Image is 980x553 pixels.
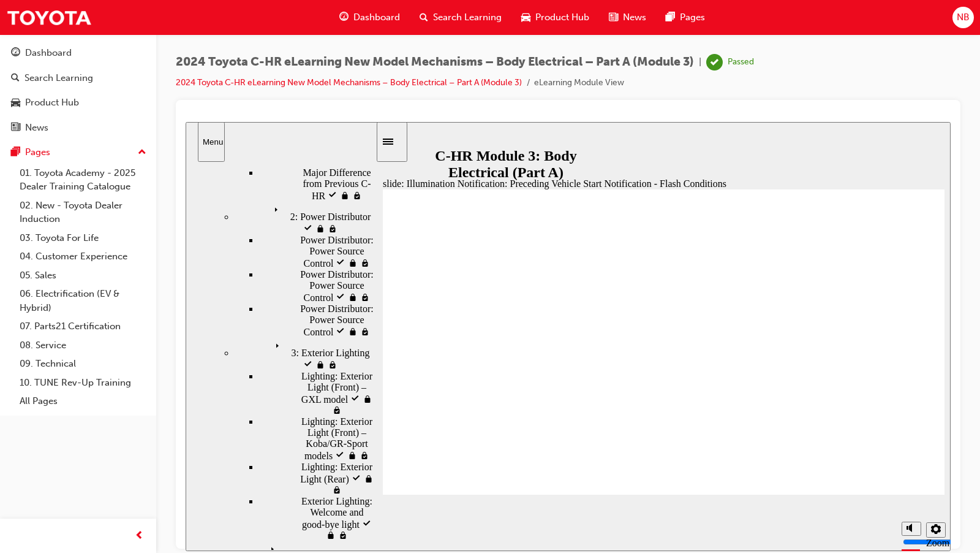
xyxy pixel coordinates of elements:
[656,5,715,30] a: pages-iconPages
[15,354,151,373] a: 09. Technical
[176,55,694,69] span: 2024 Toyota C-HR eLearning New Model Mechanisms – Body Electrical – Part A (Module 3)
[741,400,760,416] button: Settings
[176,77,522,88] a: 2024 Toyota C-HR eLearning New Model Mechanisms – Body Electrical – Part A (Module 3)
[710,389,759,429] div: misc controls
[73,374,190,419] div: Exterior Lighting: Welcome and good-bye light
[24,71,93,85] div: Search Learning
[73,294,190,340] div: Lighting: Exterior Light (Front) – Koba/GR-Sport models
[511,5,599,30] a: car-iconProduct Hub
[15,247,151,266] a: 04. Customer Experience
[11,73,20,84] span: search-icon
[25,121,48,135] div: News
[5,67,151,90] a: Search Learning
[25,145,50,159] div: Pages
[140,408,153,419] span: locked
[666,10,675,25] span: pages-icon
[25,96,79,110] div: Product Hub
[49,419,190,451] div: 4: Interior Lighting
[699,55,701,69] span: |
[118,102,130,112] span: visited
[15,373,151,392] a: 10. TUNE Rev-Up Training
[339,10,349,25] span: guage-icon
[49,80,190,113] div: 2: Power Distributor
[17,15,34,25] div: Menu
[49,216,190,249] div: 3: Exterior Lighting
[353,10,400,25] span: Dashboard
[5,91,151,114] a: Product Hub
[73,45,190,80] div: Major Difference from Previous C-HR
[420,10,428,25] span: search-icon
[73,113,190,147] div: Power Distributor: Power Source Control
[73,340,190,374] div: Lighting: Exterior Light (Rear)
[135,528,144,544] span: prev-icon
[410,5,511,30] a: search-iconSearch Learning
[15,229,151,248] a: 03. Toyota For Life
[957,10,970,25] span: NB
[11,123,20,134] span: news-icon
[5,141,151,164] button: Pages
[11,48,20,59] span: guage-icon
[15,336,151,355] a: 08. Service
[535,10,589,25] span: Product Hub
[15,164,151,196] a: 01. Toyota Academy - 2025 Dealer Training Catalogue
[521,10,530,25] span: car-icon
[728,56,754,68] div: Passed
[73,181,190,216] div: Power Distributor: Power Source Control
[25,46,72,60] div: Dashboard
[609,10,618,25] span: news-icon
[130,238,142,248] span: locked
[330,5,410,30] a: guage-iconDashboard
[5,116,151,139] a: News
[15,317,151,336] a: 07. Parts21 Certification
[15,392,151,411] a: All Pages
[5,42,151,64] a: Dashboard
[716,400,736,414] button: Mute (Ctrl+Alt+M)
[11,97,20,109] span: car-icon
[15,284,151,317] a: 06. Electrification (EV & Hybrid)
[15,266,151,285] a: 05. Sales
[433,10,502,25] span: Search Learning
[717,415,796,425] input: volume
[11,147,20,158] span: pages-icon
[142,102,152,112] span: visited, locked
[534,76,624,90] li: eLearning Module View
[142,238,152,248] span: visited, locked
[706,54,723,71] span: learningRecordVerb_PASS-icon
[6,4,92,31] img: Trak
[118,238,130,248] span: visited
[5,39,151,141] button: DashboardSearch LearningProduct HubNews
[73,249,190,294] div: Lighting: Exterior Light (Front) – GXL model
[130,102,142,112] span: locked
[153,408,162,419] span: visited, locked
[73,147,190,181] div: Power Distributor: Power Source Control
[680,10,705,25] span: Pages
[15,196,151,229] a: 02. New - Toyota Dealer Induction
[623,10,646,25] span: News
[741,416,764,448] label: Zoom to fit
[138,145,146,161] span: up-icon
[599,5,656,30] a: news-iconNews
[952,7,974,28] button: NB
